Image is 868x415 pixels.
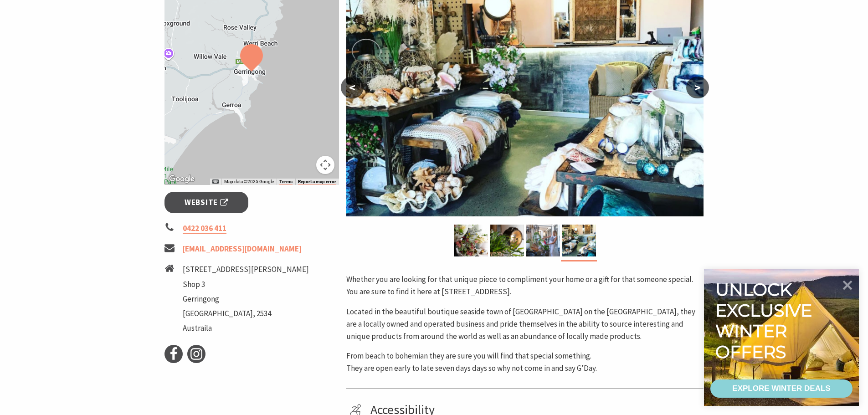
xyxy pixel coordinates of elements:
[686,77,709,98] button: >
[341,77,364,98] button: <
[183,223,226,234] a: 0422 036 411
[224,179,274,184] span: Map data ©2025 Google
[185,196,228,209] span: Website
[183,307,309,320] li: [GEOGRAPHIC_DATA], 2534
[316,156,334,174] button: Map camera controls
[279,179,293,184] a: Terms (opens in new tab)
[710,379,853,398] a: EXPLORE WINTER DEALS
[183,244,302,254] a: [EMAIL_ADDRESS][DOMAIN_NAME]
[346,306,704,343] p: Located in the beautiful boutique seaside town of [GEOGRAPHIC_DATA] on the [GEOGRAPHIC_DATA], the...
[167,173,197,185] a: Open this area in Google Maps (opens a new window)
[183,278,309,291] li: Shop 3
[164,192,249,213] a: Website
[183,322,309,334] li: Austraila
[298,179,336,184] a: Report a map error
[346,273,704,298] p: Whether you are looking for that unique piece to compliment your home or a gift for that someone ...
[212,179,219,185] button: Keyboard shortcuts
[183,263,309,276] li: [STREET_ADDRESS][PERSON_NAME]
[732,379,830,398] div: EXPLORE WINTER DEALS
[167,173,197,185] img: Google
[346,350,704,374] p: From beach to bohemian they are sure you will find that special something. They are open early to...
[183,293,309,305] li: Gerringong
[715,279,816,362] div: Unlock exclusive winter offers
